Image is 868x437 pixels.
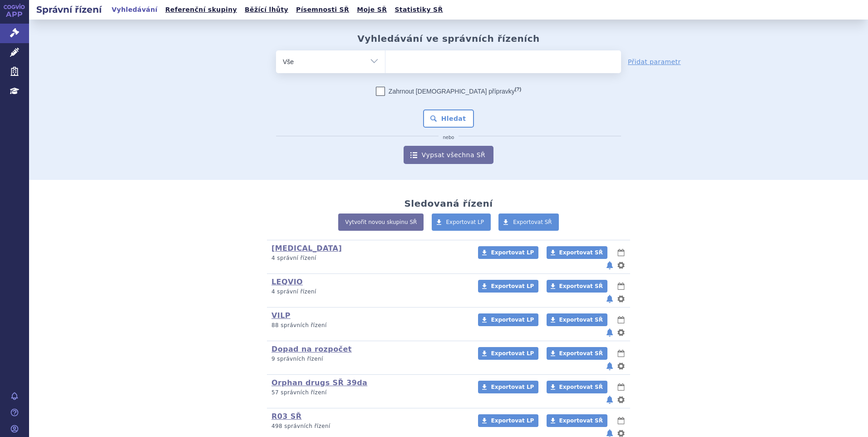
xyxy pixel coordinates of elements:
[605,260,614,271] button: notifikace
[478,347,538,360] a: Exportovat LP
[547,246,607,259] a: Exportovat SŘ
[515,86,521,92] abbr: (?)
[271,355,466,363] p: 9 správních řízení
[271,378,367,387] a: Orphan drugs SŘ 39da
[271,345,352,353] a: Dopad na rozpočet
[559,317,603,323] span: Exportovat SŘ
[478,280,538,293] a: Exportovat LP
[547,347,607,360] a: Exportovat SŘ
[392,4,445,16] a: Statistiky SŘ
[616,247,626,258] button: lhůty
[559,350,603,357] span: Exportovat SŘ
[29,3,109,16] h2: Správní řízení
[491,249,534,256] span: Exportovat LP
[478,246,538,259] a: Exportovat LP
[271,244,342,253] a: [MEDICAL_DATA]
[439,135,459,140] i: nebo
[616,361,626,372] button: nastavení
[616,260,626,271] button: nastavení
[559,249,603,256] span: Exportovat SŘ
[271,288,466,296] p: 4 správní řízení
[423,109,474,128] button: Hledat
[357,33,540,44] h2: Vyhledávání ve správních řízeních
[498,214,559,231] a: Exportovat SŘ
[478,414,538,427] a: Exportovat LP
[376,87,521,96] label: Zahrnout [DEMOGRAPHIC_DATA] přípravky
[616,281,626,292] button: lhůty
[616,382,626,392] button: lhůty
[271,311,291,320] a: VILP
[616,314,626,325] button: lhůty
[616,415,626,426] button: lhůty
[446,219,484,225] span: Exportovat LP
[271,389,466,397] p: 57 správních řízení
[605,394,614,405] button: notifikace
[271,278,303,286] a: LEQVIO
[491,417,534,424] span: Exportovat LP
[513,219,552,225] span: Exportovat SŘ
[491,350,534,357] span: Exportovat LP
[271,322,466,329] p: 88 správních řízení
[616,293,626,304] button: nastavení
[616,348,626,359] button: lhůty
[271,254,466,262] p: 4 správní řízení
[109,4,160,16] a: Vyhledávání
[616,394,626,405] button: nastavení
[559,283,603,289] span: Exportovat SŘ
[559,417,603,424] span: Exportovat SŘ
[293,4,352,16] a: Písemnosti SŘ
[616,327,626,338] button: nastavení
[605,361,614,372] button: notifikace
[547,313,607,326] a: Exportovat SŘ
[478,381,538,393] a: Exportovat LP
[163,4,240,16] a: Referenční skupiny
[605,327,614,338] button: notifikace
[404,146,493,164] a: Vypsat všechna SŘ
[491,384,534,390] span: Exportovat LP
[242,4,291,16] a: Běžící lhůty
[338,214,424,231] a: Vytvořit novou skupinu SŘ
[547,414,607,427] a: Exportovat SŘ
[432,214,491,231] a: Exportovat LP
[605,293,614,304] button: notifikace
[478,313,538,326] a: Exportovat LP
[547,381,607,393] a: Exportovat SŘ
[491,283,534,289] span: Exportovat LP
[491,317,534,323] span: Exportovat LP
[271,422,466,430] p: 498 správních řízení
[354,4,390,16] a: Moje SŘ
[404,198,493,209] h2: Sledovaná řízení
[628,57,681,66] a: Přidat parametr
[559,384,603,390] span: Exportovat SŘ
[271,412,301,421] a: R03 SŘ
[547,280,607,293] a: Exportovat SŘ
